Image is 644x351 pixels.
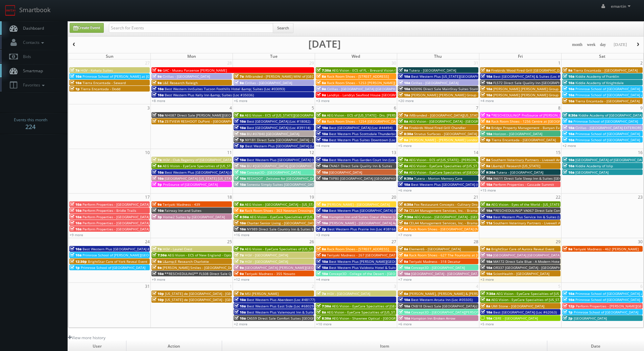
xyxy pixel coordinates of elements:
span: 9:30a [481,170,495,175]
span: 9a [152,74,162,79]
span: 9a [316,86,326,91]
span: Cirillas - [GEOGRAPHIC_DATA] [411,80,458,85]
span: 10a [563,74,574,79]
span: Smartmap [20,68,43,74]
span: NY989 Direct Sale Country Inn & Suites by [GEOGRAPHIC_DATA], [GEOGRAPHIC_DATA] [247,227,385,231]
span: 7a [70,68,79,73]
span: Best Western Plus [GEOGRAPHIC_DATA] (Loc #48184) [165,170,251,175]
span: Best Western Plus [GEOGRAPHIC_DATA] (Loc #11187) [329,208,415,213]
span: 10a [234,164,246,168]
span: 8a [316,74,326,79]
span: [GEOGRAPHIC_DATA] [PERSON_NAME][GEOGRAPHIC_DATA] [245,265,339,270]
button: Search [273,23,293,33]
span: 8a [399,119,408,124]
span: 7:30a [152,253,167,257]
span: 10a [563,137,574,142]
span: Rack Room Shoes - [STREET_ADDRESS] [327,247,389,251]
span: HGV - Kohala Suites [80,68,113,73]
span: Primrose School of [GEOGRAPHIC_DATA] [575,137,640,142]
span: Best Western Plus Kelly Inn &amp; Suites (Loc #35036) [165,93,254,97]
span: Southern Veterinary Partners - Livewell Animal Urgent Care of Herriman [491,157,609,162]
span: Kiddie Academy of Islip [575,164,613,168]
span: 10a [70,227,81,231]
span: 10a [481,208,492,213]
span: Best Western Plus [GEOGRAPHIC_DATA] (Loc #05665) [411,182,497,187]
span: 11a [152,119,164,124]
span: 10a [70,74,81,79]
span: 10a [70,208,81,213]
a: +16 more [234,232,249,237]
span: 9a [152,68,162,73]
span: MA172 Direct Sale Blue - A Modern Hotel, Ascend Hotel Collection [493,259,601,264]
span: L&amp;E Research Charlotte [163,259,209,264]
span: Tierra Encantada - [GEOGRAPHIC_DATA] [492,137,556,142]
span: AEG Vision - ECS of [US_STATE] - [PERSON_NAME] EyeCare - [GEOGRAPHIC_DATA] ([GEOGRAPHIC_DATA]) [409,157,575,162]
span: 10a [481,86,492,91]
a: +7 more [398,232,412,237]
input: Search for Events [109,23,273,33]
span: Cirillas - [GEOGRAPHIC_DATA] [163,74,210,79]
span: Firebirds Wood Fired Grill [GEOGRAPHIC_DATA] [491,68,567,73]
span: 8a [481,157,490,162]
span: 10a [152,86,164,91]
span: HGV - [GEOGRAPHIC_DATA] [245,259,288,264]
span: BU #[GEOGRAPHIC_DATA] ([GEOGRAPHIC_DATA]) [247,164,324,168]
span: 7a [152,157,162,162]
img: smartbook-logo.png [5,5,16,16]
span: 10a [481,74,492,79]
span: Contacts [20,40,46,45]
span: Best Western Plus [PERSON_NAME][GEOGRAPHIC_DATA]/[PERSON_NAME][GEOGRAPHIC_DATA] (Loc #10397) [329,259,503,264]
span: 10a [152,113,164,118]
span: Fox Restaurant Concepts - Culinary Dropout [414,202,485,207]
a: +20 more [398,98,414,103]
span: 9a [563,68,572,73]
span: 9a [481,247,490,251]
span: 8a [399,125,408,130]
span: HGV - Laurel Crest [163,247,192,251]
span: AEG Vision - EyeCare Specialties of [US_STATE] - [PERSON_NAME] Eyecare Associates - [PERSON_NAME] [163,164,330,168]
span: 10a [234,182,246,187]
span: 9a [152,265,162,270]
span: 7a [481,113,490,118]
span: 10a [152,170,164,175]
span: 8a [399,227,408,231]
span: Charter Senior Living - [GEOGRAPHIC_DATA] [247,221,317,225]
span: 10a [563,86,574,91]
span: 2p [316,227,326,231]
span: [GEOGRAPHIC_DATA] [US_STATE] [US_STATE] [165,176,236,181]
span: AEG Vision - [GEOGRAPHIC_DATA] - [GEOGRAPHIC_DATA] [414,215,504,219]
span: 10a [481,176,492,181]
span: Cirillas - [GEOGRAPHIC_DATA] ([GEOGRAPHIC_DATA]) [327,86,410,91]
span: Fairway Inn and Suites [165,208,201,213]
span: RESHOOT - Zeitview for [GEOGRAPHIC_DATA] [247,176,319,181]
span: CNA61 Direct Sale Quality Inn & Suites [329,164,392,168]
span: Best Western Plus [GEOGRAPHIC_DATA] (Loc #05385) [245,144,331,148]
span: 10a [234,131,246,136]
span: 7a [152,247,162,251]
span: 9a [316,253,326,257]
span: TXP80 [GEOGRAPHIC_DATA] [GEOGRAPHIC_DATA] [329,176,407,181]
button: day [598,41,609,49]
span: 8a [316,119,326,124]
a: +4 more [480,98,494,103]
a: +6 more [234,98,247,103]
span: Primrose School of [GEOGRAPHIC_DATA] [575,131,640,136]
span: Bridge Property Management - Banyan Everton [491,125,568,130]
span: Perform Properties - Cascade Summit [493,182,554,187]
span: Teriyaki Madness - 267 [GEOGRAPHIC_DATA] [327,253,399,257]
span: 10a [152,176,164,181]
span: 10a [316,157,328,162]
span: 8a [399,247,408,251]
span: Best Western Plus Service Inn & Suites (Loc #61094) WHITE GLOVE [493,215,602,219]
span: Landrys - Landrys Seafood House [GEOGRAPHIC_DATA] GALV [327,93,424,97]
span: 8:30a [563,113,577,118]
span: 8a [234,202,244,207]
span: 10a [234,119,246,124]
span: 10a [481,93,492,97]
span: 9a [563,247,572,251]
span: CELA4 Management Services, Inc. - Braman Genesis [409,221,494,225]
span: 10a [152,208,164,213]
span: 10a [234,125,246,130]
span: [GEOGRAPHIC_DATA] [329,170,362,175]
span: 9a [152,80,162,85]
